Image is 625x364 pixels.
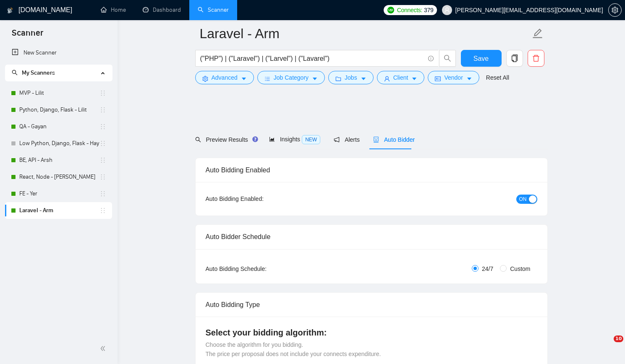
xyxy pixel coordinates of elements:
li: Python, Django, Flask - Lilit [5,101,112,118]
div: Auto Bidding Type [206,293,537,317]
span: caret-down [241,75,247,82]
span: robot [373,137,379,143]
a: Python, Django, Flask - Lilit [19,101,99,118]
a: setting [608,7,622,13]
span: Vendor [444,73,463,82]
button: delete [528,50,544,67]
span: Auto Bidder [373,136,415,143]
button: barsJob Categorycaret-down [257,71,325,84]
span: Custom [507,264,533,273]
span: Alerts [334,136,360,143]
input: Scanner name... [200,23,531,44]
div: Auto Bidding Schedule: [206,264,316,273]
span: 10 [614,335,623,342]
span: caret-down [361,75,366,82]
a: Reset All [486,73,509,82]
div: Auto Bidder Schedule [206,225,537,249]
span: holder [99,157,106,164]
a: Low Python, Django, Flask - Hayk [19,135,99,152]
span: Scanner [5,27,50,44]
button: copy [506,50,523,67]
span: idcard [435,75,441,82]
li: BE, API - Arsh [5,152,112,169]
span: Choose the algorithm for you bidding. The price per proposal does not include your connects expen... [206,341,381,357]
button: idcardVendorcaret-down [428,71,479,84]
span: caret-down [466,75,472,82]
span: search [12,70,18,75]
span: Insights [269,136,320,143]
span: holder [99,207,106,214]
span: Preview Results [195,136,256,143]
span: notification [334,137,340,143]
a: searchScanner [198,6,229,13]
span: edit [532,28,543,39]
button: folderJobscaret-down [328,71,374,84]
span: Save [473,53,489,64]
span: Connects: [397,5,422,15]
img: logo [7,4,13,17]
span: 379 [424,5,433,15]
span: search [439,55,455,62]
span: Client [393,73,408,82]
button: Save [461,50,502,67]
a: dashboardDashboard [143,6,181,13]
span: holder [99,174,106,180]
span: double-left [100,344,108,353]
span: holder [99,123,106,130]
a: BE, API - Arsh [19,152,99,169]
span: caret-down [312,75,318,82]
span: My Scanners [12,69,55,76]
li: New Scanner [5,44,112,61]
a: MVP - Lilit [19,85,99,101]
button: search [439,50,456,67]
div: Tooltip anchor [251,135,259,143]
span: Jobs [345,73,357,82]
div: Auto Bidding Enabled [206,158,537,182]
span: holder [99,190,106,197]
a: FE - Yer [19,185,99,202]
span: user [444,7,450,13]
button: settingAdvancedcaret-down [195,71,254,84]
span: NEW [302,135,320,144]
span: Job Category [274,73,309,82]
span: caret-down [411,75,417,82]
li: FE - Yer [5,185,112,202]
span: copy [507,55,523,62]
li: Low Python, Django, Flask - Hayk [5,135,112,152]
button: setting [608,3,622,17]
a: Laravel - Arm [19,202,99,219]
span: ON [519,195,527,204]
span: holder [99,107,106,113]
input: Search Freelance Jobs... [200,53,424,64]
span: bars [264,75,270,82]
a: React, Node - [PERSON_NAME] [19,169,99,185]
a: QA - Gayan [19,118,99,135]
span: holder [99,90,106,96]
li: Laravel - Arm [5,202,112,219]
a: homeHome [101,6,126,13]
span: area-chart [269,136,275,142]
span: My Scanners [22,69,55,76]
li: MVP - Lilit [5,85,112,101]
span: setting [609,7,621,13]
li: React, Node - Yuri [5,169,112,185]
span: user [384,75,390,82]
h4: Select your bidding algorithm: [206,327,537,338]
span: info-circle [428,56,434,61]
span: delete [528,55,544,62]
iframe: Intercom live chat [596,335,617,356]
span: search [195,137,201,143]
div: Auto Bidding Enabled: [206,194,316,203]
img: upwork-logo.png [387,7,394,13]
span: 24/7 [479,264,497,273]
li: QA - Gayan [5,118,112,135]
span: folder [335,75,341,82]
a: New Scanner [12,44,105,61]
span: holder [99,140,106,147]
span: Advanced [212,73,238,82]
button: userClientcaret-down [377,71,425,84]
span: setting [202,75,208,82]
